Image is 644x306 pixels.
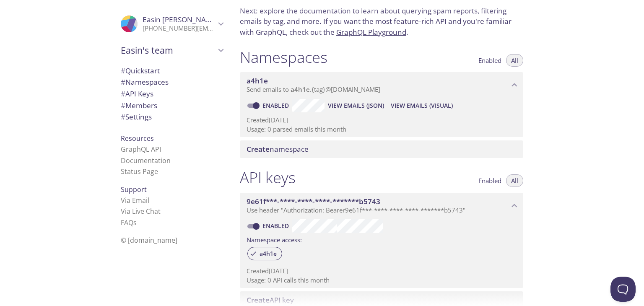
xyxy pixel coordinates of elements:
span: # [121,77,125,87]
div: API Keys [114,88,230,100]
div: Quickstart [114,65,230,77]
span: # [121,66,125,75]
p: Next: explore the to learn about querying spam reports, filtering emails by tag, and more. If you... [240,5,523,38]
a: Enabled [261,222,292,230]
span: Create [247,144,270,154]
a: Via Live Chat [121,207,161,216]
span: # [121,112,125,122]
span: Resources [121,134,154,143]
span: a4h1e [247,76,268,86]
span: # [121,101,125,110]
a: documentation [299,6,351,16]
h1: API keys [240,168,296,187]
span: Namespaces [121,77,169,87]
button: Enabled [473,54,506,67]
div: Easin Arafat [114,10,230,38]
span: a4h1e [291,85,310,93]
div: Easin's team [114,39,230,61]
span: Settings [121,112,152,122]
span: Support [121,185,147,194]
span: API Keys [121,89,153,99]
span: # [121,89,125,99]
a: GraphQL Playground [336,27,406,37]
a: Documentation [121,156,171,165]
div: a4h1e namespace [240,72,523,98]
p: Usage: 0 parsed emails this month [247,125,517,134]
span: namespace [247,144,309,154]
iframe: Help Scout Beacon - Open [610,277,636,302]
button: All [506,174,523,187]
span: Easin's team [121,44,216,56]
p: Created [DATE] [247,116,517,124]
div: Members [114,100,230,112]
h1: Namespaces [240,48,327,67]
span: s [133,218,137,227]
span: © [DOMAIN_NAME] [121,236,177,245]
div: Team Settings [114,111,230,123]
button: View Emails (JSON) [325,99,387,112]
button: All [506,54,523,67]
div: a4h1e [247,247,282,260]
div: Create namespace [240,140,523,158]
a: Via Email [121,196,149,205]
div: Namespaces [114,76,230,88]
a: FAQ [121,218,137,227]
p: Created [DATE] [247,267,517,275]
span: View Emails (Visual) [391,101,453,111]
span: Send emails to . {tag} @[DOMAIN_NAME] [247,85,380,93]
p: [PHONE_NUMBER][EMAIL_ADDRESS][DOMAIN_NAME] [143,24,216,33]
a: Enabled [261,101,292,109]
a: Status Page [121,167,158,176]
button: View Emails (Visual) [387,99,456,112]
p: Usage: 0 API calls this month [247,276,517,285]
button: Enabled [473,174,506,187]
span: a4h1e [254,250,282,257]
label: Namespace access: [247,233,302,245]
span: View Emails (JSON) [328,101,384,111]
span: Members [121,101,157,110]
span: Quickstart [121,66,160,75]
a: GraphQL API [121,145,161,154]
span: Easin [PERSON_NAME] [143,15,219,24]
